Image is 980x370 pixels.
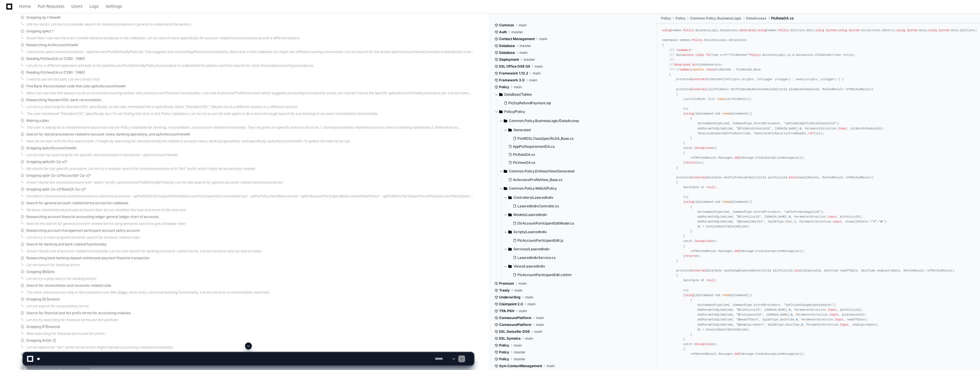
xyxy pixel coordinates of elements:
span: Grepping sp.*ViewAll [26,15,61,20]
span: Controllers/LaseredIndiv [513,195,553,200]
span: Grepping sp[A-Za-z]*Account[A-Za-z]* [26,173,91,178]
button: PlcExpRefundPayment.sql [501,99,649,107]
span: Framework 1.13.2 [499,71,528,76]
span: Researching bank banking deposit withdrawal payment financial transaction [26,256,150,260]
div: Let me try a different approach and look at the spActInvoiceProfileViewByPolicyId procedure to un... [26,63,474,68]
span: main [534,329,542,334]
span: TPA.P6H [499,309,514,313]
div: Now let me search for general account-related terms using semantic search to get a broader view: [26,221,474,226]
span: Search for general account-related terms across the codebase [26,201,128,205]
span: Grepping [Ff]inancial [26,324,60,329]
div: Great! I found a lot of account-related functionality. Let me now search for banking and bank-rel... [26,249,474,253]
span: DataAccess [746,16,766,21]
span: main [514,85,522,89]
span: Grepping spAct.* [26,29,54,34]
span: ESL.SwissRe-DS9 [499,329,530,334]
span: Common.Policy.BusinessLogic/DataAccess [509,119,579,123]
span: using [685,200,694,204]
span: 0 [789,215,791,219]
span: Making a plan [26,118,49,123]
div: I need to use the full path. Let me correct that. [26,77,474,82]
span: Find Bank Reconciliation code that calls spActAccountViewAll [26,84,126,88]
button: Common.Policy.BusinessLogic/DataAccess [499,116,652,125]
span: 0 [796,318,798,321]
span: main [527,302,535,306]
span: Grepping [Rr]econcil [26,297,60,302]
svg: Directory [504,168,507,175]
span: System [849,29,859,32]
span: Add [734,156,740,160]
svg: Directory [508,211,512,218]
span: Grepping spActAccountViewAll [26,146,76,150]
span: Add [734,249,740,253]
button: LaseredIndivController.cs [511,202,649,210]
span: Policy [499,85,509,89]
span: 'Y' [872,220,877,223]
span: Policy/Policy [504,109,525,114]
svg: Directory [504,117,507,124]
span: Generated [513,128,531,132]
svg: Directory [499,91,503,98]
button: Common.Policy.WebUI/Policy [499,184,652,193]
span: Policy [661,16,671,21]
span: Reading PlcViewDA.cs (7290 : 7690) [26,56,85,61]
span: System [826,29,836,32]
button: Common.Policy.Entities/View/Generated [499,167,652,176]
div: Great! Now I can see there are ViewAll stored procedures in the codebase. Let me search more spec... [26,36,474,40]
span: main [536,322,544,327]
span: PlcRateDA.cs [771,16,794,21]
span: main [535,64,543,69]
span: internal [692,88,706,91]
span: master [519,44,531,48]
span: internal [692,269,706,272]
span: class [696,53,704,57]
div: Now searching for financial terms and Act prefix: [26,331,474,336]
span: Input [828,215,836,219]
span: 0 [791,313,792,316]
svg: Directory [504,185,507,192]
span: System [939,29,949,32]
div: No bank-related stored procedures found. Now let me complete this task and move to the next one: [26,208,474,212]
span: Generated [740,29,755,32]
span: Pull Requests [38,5,64,8]
button: LaseredIndivService.cs [511,254,649,262]
span: Views/LaseredIndiv [513,264,545,269]
span: 0 [789,308,791,312]
svg: Directory [508,194,512,201]
span: master [511,30,523,34]
span: Auth [499,30,507,34]
div: Still no results. Let me try a broader search for stored procedures in general to understand the ... [26,22,474,27]
span: Input [828,308,836,312]
button: PlcViewDA.cs [506,159,649,167]
span: new [724,200,729,204]
span: Common.Policy.BusinessLogic [690,16,742,21]
button: Views/LaseredIndiv [504,262,652,271]
div: Let me start by searching for the specific stored procedure mentioned - spActAccountViewAll: [26,153,474,157]
span: Input [835,318,844,321]
div: Let me try a grep search for banking terms: [26,276,474,281]
span: Search for stored procedures related to account views, banking operations, and spActAccountViewAll [26,132,190,137]
span: summary [678,48,690,52]
span: Researching account financial accounting ledger general ledger chart of accounts [26,214,159,219]
span: return [685,161,696,164]
span: master [523,57,535,62]
span: for [706,53,711,57]
div: Great! I found one stored procedure with "spAct" prefix: spActInvoiceProfileViewByPolicyId. Let m... [26,180,474,185]
span: internal [692,78,706,81]
span: PlcExpRefundPayment.sql [508,101,551,105]
span: public [694,68,704,71]
span: Grepping sp[A-Za-z]*Bank[A-Za-z]* [26,187,86,192]
span: Common.Policy.Entities/View/Generated [509,169,574,174]
svg: Directory [508,127,512,133]
span: Settings [105,5,122,8]
span: Framework 3.0 [499,78,525,82]
span: 0 [801,323,803,326]
span: new [718,97,724,101]
span: PlcAccountParticipantEdit.js [517,238,563,243]
span: new [724,294,729,297]
button: PlcRateDA.cs [506,151,649,159]
span: Deployment [499,57,519,62]
span: null [708,186,715,189]
span: Common.Policy.WebUI/Policy [509,186,557,191]
svg: Directory [508,246,512,253]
